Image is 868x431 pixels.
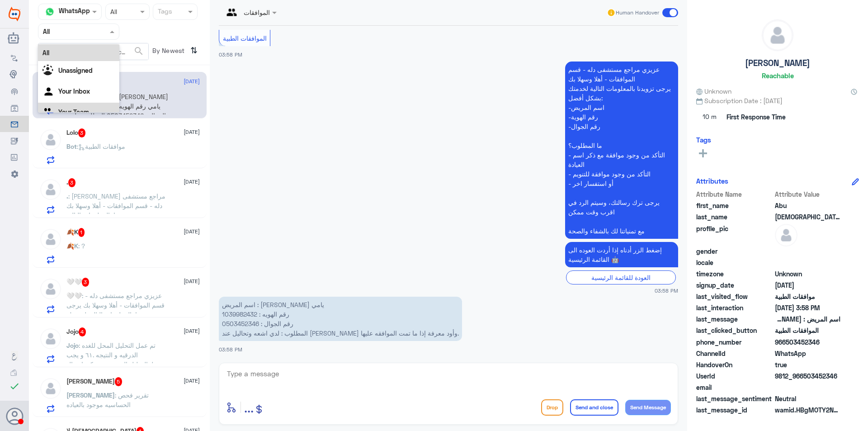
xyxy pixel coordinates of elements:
[726,112,786,122] span: First Response Time
[66,327,86,336] h5: Jojo
[541,399,563,416] button: Drop
[696,246,773,256] span: gender
[78,128,86,137] span: 3
[66,178,76,187] h5: .
[66,228,85,237] h5: 🍂K
[79,327,86,336] span: 4
[566,270,676,284] div: العودة للقائمة الرئيسية
[9,381,20,392] i: check
[696,177,728,185] h6: Attributes
[66,242,78,250] span: 🍂K
[184,128,200,136] span: [DATE]
[565,242,678,267] p: 25/8/2025, 3:58 PM
[775,326,840,335] span: الموافقات الطبية
[570,399,618,416] button: Send and close
[244,399,254,415] span: ...
[696,269,773,279] span: timezone
[696,96,859,105] span: Subscription Date : [DATE]
[219,346,242,352] span: 03:58 PM
[219,52,242,57] span: 03:58 PM
[66,142,77,150] span: Bot
[184,327,200,335] span: [DATE]
[78,228,85,237] span: 1
[775,383,840,392] span: null
[696,303,773,313] span: last_interaction
[77,142,125,150] span: : موافقات الطبية
[66,377,123,386] h5: Ahmed Alhaddad
[775,246,840,256] span: null
[9,7,20,21] img: Widebot Logo
[775,371,840,381] span: 9812_966503452346
[58,108,89,116] b: Your Team
[696,383,773,392] span: email
[39,128,62,151] img: defaultAdmin.png
[696,86,731,96] span: Unknown
[696,224,773,245] span: profile_pic
[696,314,773,324] span: last_message
[775,212,840,222] span: Rama
[184,277,200,285] span: [DATE]
[775,258,840,267] span: null
[184,178,200,186] span: [DATE]
[66,341,161,378] span: : تم عمل التحليل المحل للغده الدرقيه و النتيجه .٦١ و يجب عملةالتحليل المفروض ممكن ارسال طلب للتأم...
[42,85,56,99] img: yourInbox.svg
[39,228,62,251] img: defaultAdmin.png
[82,278,90,287] span: 3
[762,71,794,80] h6: Reachable
[39,377,62,400] img: defaultAdmin.png
[6,407,23,425] button: Avatar
[190,43,198,58] i: ⇅
[156,6,172,18] div: Tags
[775,292,840,301] span: موافقات الطبية
[696,189,773,199] span: Attribute Name
[762,20,793,51] img: defaultAdmin.png
[565,62,678,239] p: 25/8/2025, 3:58 PM
[66,192,68,200] span: .
[115,377,123,386] span: 5
[775,269,840,279] span: Unknown
[219,297,462,341] p: 25/8/2025, 3:58 PM
[775,314,840,324] span: اسم المريض : يحي على يامي رقم الهويه : 1039982432 رقم الجوال : 0503452346 المطلوب : لدي اشعه وتحا...
[696,258,773,267] span: locale
[775,360,840,369] span: true
[39,327,62,350] img: defaultAdmin.png
[66,192,166,333] span: : [PERSON_NAME] مراجع مستشفى دله - قسم الموافقات - أهلا وسهلا بك يرجى تزويدنا بالمعلومات التالية ...
[66,292,82,299] span: 🤍🤍
[696,201,773,210] span: first_name
[39,278,62,300] img: defaultAdmin.png
[39,178,62,201] img: defaultAdmin.png
[616,9,659,17] span: Human Handover
[133,46,144,57] span: search
[78,242,85,250] span: : ?
[775,224,797,246] img: defaultAdmin.png
[38,43,148,60] input: Search by Name, Local etc…
[775,405,840,415] span: wamid.HBgMOTY2NTAzNDUyMzQ2FQIAEhgUM0EzQzZCMTI0MUM4MTgzNDBEQUEA
[696,371,773,381] span: UserId
[775,280,840,290] span: 2025-08-25T12:58:11.253Z
[43,5,57,19] img: whatsapp.png
[775,337,840,347] span: 966503452346
[696,405,773,415] span: last_message_id
[775,201,840,210] span: Abu
[184,77,200,85] span: [DATE]
[66,278,90,287] h5: 🤍🤍
[244,397,254,417] button: ...
[66,341,79,349] span: Jojo
[223,34,267,42] span: الموافقات الطبية
[58,87,90,95] b: Your Inbox
[58,66,93,74] b: Unassigned
[696,136,711,144] h6: Tags
[133,44,144,59] button: search
[42,106,56,120] img: yourTeam.svg
[775,303,840,313] span: 2025-08-25T12:58:50.392Z
[696,280,773,290] span: signup_date
[184,227,200,236] span: [DATE]
[745,58,810,68] h5: [PERSON_NAME]
[42,49,49,57] b: All
[149,43,187,61] span: By Newest
[66,128,86,137] h5: Lolo
[696,394,773,403] span: last_message_sentiment
[42,65,56,78] img: Unassigned.svg
[655,287,678,294] span: 03:58 PM
[696,326,773,335] span: last_clicked_button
